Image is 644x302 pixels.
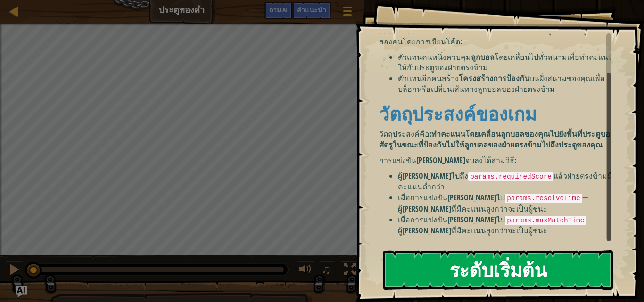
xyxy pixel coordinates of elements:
[322,262,331,277] span: ♫
[398,192,505,203] font: เมื่อการแข่งขัน[PERSON_NAME]ไป
[16,286,27,297] button: ถาม AI
[383,250,613,290] button: ระดับเริ่มต้น
[505,194,582,203] code: params.resolveTime
[5,261,24,280] button: Ctrl + P: หยุดชั่วคราว
[398,73,459,83] font: ตัวแทนอีกคนสร้าง
[505,216,586,225] code: params.maxMatchTime
[471,52,495,62] font: ลูกบอล
[379,155,516,165] font: การแข่งขัน[PERSON_NAME]จบลงได้สามวิธี:
[398,52,613,73] font: โดยเคลื่อนไปทั่วสนามเพื่อทำคะแนนให้กับประตูของฝ่ายตรงข้าม
[398,171,468,181] font: ผู้[PERSON_NAME]ไปถึง
[379,25,615,47] font: เป็นเกมการเขียนโปรแกรมแบบแข่งขันซึ่งคุณจะควบคุมตัวแทนสองคนโดยการเขียนโค้ด:
[340,261,359,280] button: สลับเต็มจอ
[449,257,547,282] font: ระดับเริ่มต้น
[459,73,529,83] font: โครงสร้างการป้องกัน
[296,261,315,280] button: ปรับระดับเสียง
[264,2,292,19] button: ถาม AI
[269,5,288,14] font: ถาม AI
[379,129,614,150] font: ทำคะแนนโดยเคลื่อนลูกบอลของคุณไปยังพื้นที่ประตูของศัตรูในขณะที่ป้องกันไม่ให้ลูกบอลของฝ่ายตรงข้ามไป...
[336,2,359,24] button: แสดงเมนูเกม
[398,192,587,214] font: — ผู้[PERSON_NAME]ที่มีคะแนนสูงกว่าจะเป็นผู้ชนะ
[379,129,431,139] font: วัตถุประสงค์คือ:
[398,171,612,192] font: แล้วฝ่ายตรงข้ามมีคะแนนต่ำกว่า
[468,172,553,181] code: params.requiredScore
[398,214,592,236] font: — ผู้[PERSON_NAME]ที่มีคะแนนสูงกว่าจะเป็นผู้ชนะ
[398,52,471,62] font: ตัวแทนคนหนึ่งควบคุม
[320,261,336,280] button: ♫
[398,73,605,94] font: บนฝั่งสนามของคุณเพื่อบล็อกหรือเปลี่ยนเส้นทางลูกบอลของฝ่ายตรงข้าม
[379,101,537,126] font: วัตถุประสงค์ของเกม
[297,5,326,14] font: คำแนะนำ
[398,214,505,225] font: เมื่อการแข่งขัน[PERSON_NAME]ไป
